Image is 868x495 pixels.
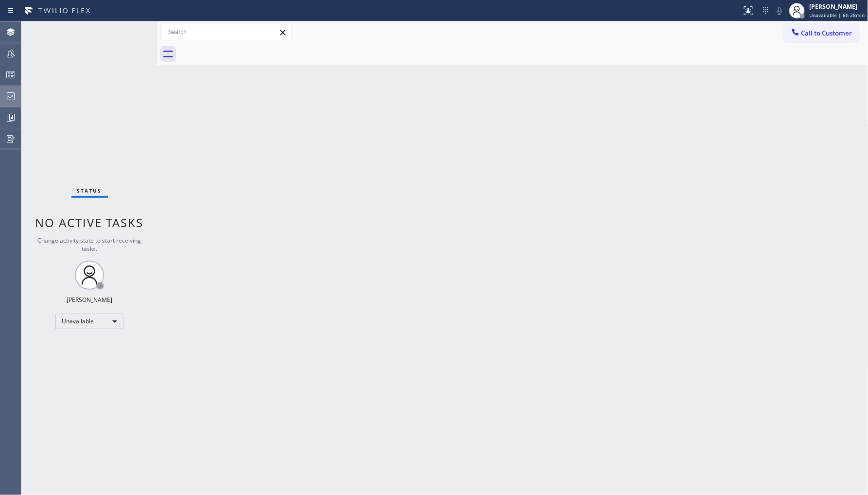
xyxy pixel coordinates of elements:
[773,4,786,18] button: Mute
[77,187,102,194] span: Status
[35,214,144,230] span: No active tasks
[810,2,865,11] div: [PERSON_NAME]
[55,314,123,329] div: Unavailable
[784,24,859,42] button: Call to Customer
[67,296,112,304] div: [PERSON_NAME]
[801,29,852,37] span: Call to Customer
[38,236,141,253] span: Change activity state to start receiving tasks.
[161,24,291,40] input: Search
[810,12,865,18] span: Unavailable | 6h 28min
